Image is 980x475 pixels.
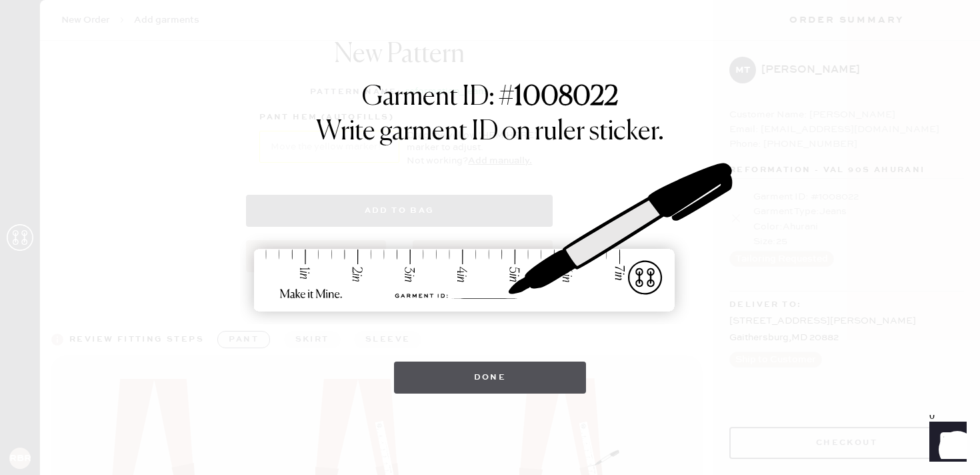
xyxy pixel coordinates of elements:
[917,415,974,472] iframe: Front Chat
[240,128,740,348] img: ruler-sticker-sharpie.svg
[394,362,587,394] button: Done
[316,116,664,148] h1: Write garment ID on ruler sticker.
[514,84,618,111] strong: 1008022
[362,81,618,116] h1: Garment ID: #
